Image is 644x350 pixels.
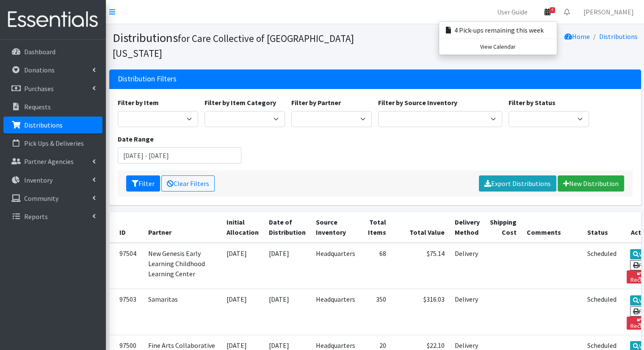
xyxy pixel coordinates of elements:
[24,66,55,74] p: Donations
[450,289,485,335] td: Delivery
[24,157,74,166] p: Partner Agencies
[3,6,102,34] img: HumanEssentials
[3,135,102,152] a: Pick Ups & Deliveries
[24,176,53,184] p: Inventory
[24,103,51,111] p: Requests
[24,121,63,129] p: Distributions
[221,243,264,289] td: [DATE]
[311,212,360,243] th: Source Inventory
[3,61,102,78] a: Donations
[113,31,372,60] h1: Distributions
[479,175,556,192] a: Export Distributions
[264,243,311,289] td: [DATE]
[118,134,154,144] label: Date Range
[161,175,215,192] a: Clear Filters
[360,289,391,335] td: 350
[24,84,54,93] p: Purchases
[485,212,522,243] th: Shipping Cost
[24,194,58,203] p: Community
[391,212,450,243] th: Total Value
[509,97,556,108] label: Filter by Status
[582,289,622,335] td: Scheduled
[439,22,557,39] a: 4 Pick-ups remaining this week
[522,212,582,243] th: Comments
[391,243,450,289] td: $75.14
[24,212,48,221] p: Reports
[564,32,590,41] a: Home
[143,212,221,243] th: Partner
[3,43,102,60] a: Dashboard
[205,97,276,108] label: Filter by Item Category
[599,32,638,41] a: Distributions
[264,289,311,335] td: [DATE]
[311,243,360,289] td: Headquarters
[450,243,485,289] td: Delivery
[3,153,102,170] a: Partner Agencies
[118,75,177,83] h3: Distribution Filters
[264,212,311,243] th: Date of Distribution
[391,289,450,335] td: $316.03
[109,289,143,335] td: 97503
[109,212,143,243] th: ID
[109,243,143,289] td: 97504
[360,212,391,243] th: Total Items
[126,175,160,192] button: Filter
[439,39,557,55] a: View Calendar
[221,212,264,243] th: Initial Allocation
[3,98,102,115] a: Requests
[24,47,55,56] p: Dashboard
[143,289,221,335] td: Samaritas
[3,190,102,207] a: Community
[450,212,485,243] th: Delivery Method
[221,289,264,335] td: [DATE]
[3,172,102,189] a: Inventory
[378,97,457,108] label: Filter by Source Inventory
[118,97,159,108] label: Filter by Item
[550,7,555,13] span: 4
[360,243,391,289] td: 68
[558,175,624,192] a: New Distribution
[582,243,622,289] td: Scheduled
[3,208,102,225] a: Reports
[582,212,622,243] th: Status
[490,3,534,20] a: User Guide
[24,139,84,147] p: Pick Ups & Deliveries
[143,243,221,289] td: New Genesis Early Learning Childhood Learning Center
[3,117,102,133] a: Distributions
[113,32,354,59] small: for Care Collective of [GEOGRAPHIC_DATA][US_STATE]
[577,3,641,20] a: [PERSON_NAME]
[118,147,242,164] input: January 1, 2011 - December 31, 2011
[311,289,360,335] td: Headquarters
[3,80,102,97] a: Purchases
[538,3,557,20] a: 4
[291,97,341,108] label: Filter by Partner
